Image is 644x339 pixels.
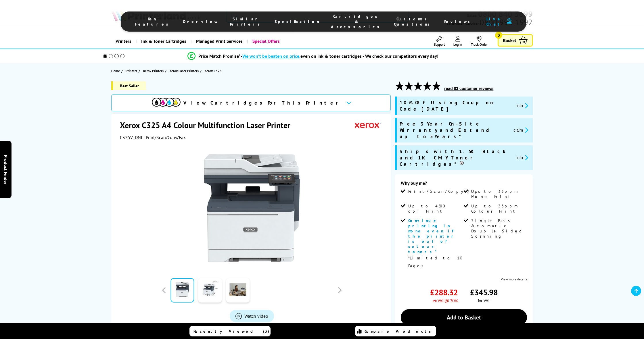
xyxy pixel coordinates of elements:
[230,16,263,27] span: Similar Printers
[484,16,504,27] span: Live Chat
[498,34,533,47] a: Basket 0
[394,16,433,27] span: Customer Questions
[198,53,241,59] span: Price Match Promise*
[111,68,120,74] span: Home
[453,36,462,47] a: Log In
[495,32,502,39] span: 0
[471,218,526,239] span: Single Pass Automatic Double Sided Scanning
[430,287,458,298] span: £288.32
[244,313,268,319] span: Watch video
[143,134,186,140] span: | Print/Scan/Copy/Fax
[3,155,9,184] span: Product Finder
[247,34,284,49] a: Special Offers
[515,154,530,161] button: promo-description
[195,152,308,264] img: Xerox C325
[126,68,139,74] a: Printers
[183,100,342,106] span: View Cartridges For This Printer
[183,19,218,24] span: Overview
[515,102,530,109] button: promo-description
[189,326,271,336] a: Recently Viewed (3)
[507,18,512,24] img: user-headset-duotone.svg
[408,218,457,254] span: Continue printing in mono even if the printer is out of colour toners*
[275,19,319,24] span: Specification
[230,310,274,322] a: Product_All_Videos
[204,69,222,73] span: Xerox C325
[143,68,165,74] a: Xerox Printers
[111,34,136,49] a: Printers
[444,19,473,24] span: Reviews
[355,120,381,130] img: Xerox
[365,329,434,334] span: Compare Products
[478,298,490,303] span: inc VAT
[135,16,171,27] span: Key Features
[120,134,142,140] span: C325V_DNI
[95,51,531,61] li: modal_Promise
[433,298,458,303] span: ex VAT @ 20%
[512,127,530,133] button: promo-description
[400,99,512,112] span: 10% Off Using Coupon Code [DATE]
[401,180,527,189] div: Why buy me?
[136,34,191,49] a: Ink & Toner Cartridges
[442,86,495,91] button: read 83 customer reviews
[408,203,463,214] span: Up to 4800 dpi Print
[152,98,181,107] img: cmyk-icon.svg
[169,68,199,74] span: Xerox Laser Printers
[400,148,512,167] span: Ships with 1.5K Black and 1K CMY Toner Cartridges*
[126,68,137,74] span: Printers
[408,189,482,194] span: Print/Scan/Copy/Fax
[471,36,488,47] a: Track Order
[355,326,436,336] a: Compare Products
[242,53,300,59] span: We won’t be beaten on price,
[191,34,247,49] a: Managed Print Services
[193,329,269,334] span: Recently Viewed (3)
[141,34,186,49] span: Ink & Toner Cartridges
[331,14,382,29] span: Cartridges & Accessories
[400,121,509,140] span: Free 3 Year On-Site Warranty and Extend up to 5 Years*
[120,120,296,130] h1: Xerox C325 A4 Colour Multifunction Laser Printer
[434,42,445,47] span: Support
[408,254,463,270] p: *Limited to 1K Pages
[471,203,526,214] span: Up to 33ppm Colour Print
[501,277,527,281] a: View more details
[143,68,164,74] span: Xerox Printers
[111,68,121,74] a: Home
[434,36,445,47] a: Support
[453,42,462,47] span: Log In
[111,81,146,90] span: Best Seller
[401,309,527,326] a: Add to Basket
[169,68,200,74] a: Xerox Laser Printers
[471,189,526,199] span: Up to 33ppm Mono Print
[470,287,498,298] span: £345.98
[503,36,516,44] span: Basket
[241,53,438,59] div: - even on ink & toner cartridges - We check our competitors every day!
